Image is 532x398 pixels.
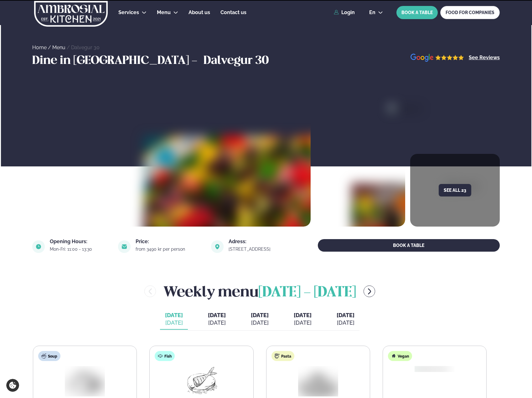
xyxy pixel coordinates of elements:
[163,281,356,301] h2: Weekly menu
[181,366,221,395] img: Fish.png
[289,309,317,330] button: [DATE] [DATE]
[34,1,108,27] img: logo
[246,309,274,330] button: [DATE] [DATE]
[220,9,246,15] span: Contact us
[71,45,100,50] a: Dalvegur 30
[337,312,354,318] span: [DATE]
[157,9,171,15] span: Menu
[165,312,183,319] span: [DATE]
[32,54,200,69] h3: Dine in [GEOGRAPHIC_DATA] -
[165,319,183,327] div: [DATE]
[396,6,438,19] button: BOOK A TABLE
[41,353,46,359] img: soup.svg
[391,353,396,359] img: Vegan.svg
[294,319,312,327] div: [DATE]
[337,319,354,327] div: [DATE]
[364,285,375,297] button: menu-btn-right
[271,351,294,361] div: Pasta
[294,312,312,318] span: [DATE]
[211,240,224,253] img: image alt
[388,351,412,361] div: Vegan
[229,245,289,253] a: link
[318,239,500,252] button: BOOK A TABLE
[136,239,204,244] div: Price:
[52,45,65,50] a: Menu
[61,363,109,398] img: Soup.png
[50,239,111,244] div: Opening Hours:
[251,319,269,327] div: [DATE]
[258,286,356,300] span: [DATE] - [DATE]
[118,240,131,253] img: image alt
[144,136,478,317] img: image alt
[294,363,342,398] img: Spagetti.png
[136,247,204,252] div: from 3490 kr per person
[352,183,459,270] img: image alt
[334,10,355,15] a: Login
[439,184,471,196] button: See all 23
[189,9,210,16] a: About us
[144,285,156,297] button: menu-btn-left
[160,309,188,330] button: [DATE] [DATE]
[32,240,45,253] img: image alt
[411,54,464,62] img: image alt
[50,247,111,252] div: Mon-Fri: 11:00 - 13:30
[251,312,269,318] span: [DATE]
[440,6,500,19] a: FOOD FOR COMPANIES
[67,45,71,50] span: /
[157,9,171,16] a: Menu
[203,309,231,330] button: [DATE] [DATE]
[208,312,226,318] span: [DATE]
[38,351,60,361] div: Soup
[469,55,500,60] a: See Reviews
[275,353,280,359] img: pasta.svg
[32,45,47,50] a: Home
[204,54,269,69] h3: Dalvegur 30
[118,9,139,15] span: Services
[6,379,19,392] a: Cookie settings
[48,45,52,50] span: /
[369,10,375,15] span: en
[208,319,226,327] div: [DATE]
[411,365,447,372] img: Vegan.png
[189,9,210,15] span: About us
[332,309,359,330] button: [DATE] [DATE]
[155,351,175,361] div: Fish
[364,10,388,15] button: en
[220,9,246,16] a: Contact us
[158,353,163,359] img: fish.svg
[229,239,289,244] div: Adress:
[118,9,139,16] a: Services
